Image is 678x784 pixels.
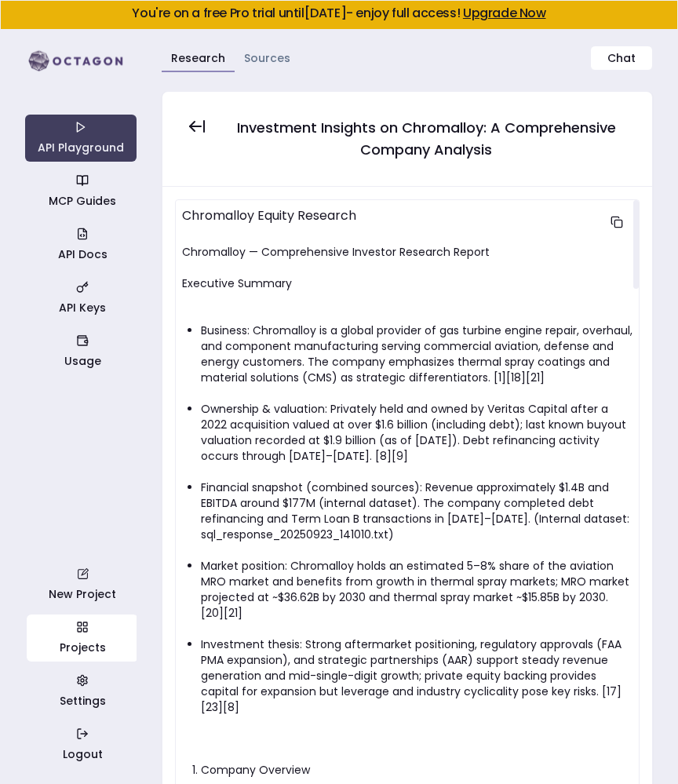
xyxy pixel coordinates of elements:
button: Chat [590,46,653,71]
p: Executive Summary [182,275,632,291]
div: Chromalloy Equity Research [182,206,601,238]
h5: You're on a free Pro trial until [DATE] - enjoy full access! [13,7,665,20]
li: Market position: Chromalloy holds an estimated 5–8% share of the aviation MRO market and benefits... [201,558,632,621]
li: Ownership & valuation: Privately held and owned by Veritas Capital after a 2022 acquisition value... [201,401,632,464]
a: API Playground [25,115,137,162]
a: Projects [27,614,138,662]
a: Settings [27,668,138,715]
a: API Docs [27,221,138,268]
li: Business: Chromalloy is a global provider of gas turbine engine repair, overhaul, and component m... [201,323,632,385]
a: Research [171,50,225,66]
a: Usage [27,328,138,375]
li: Financial snapshot (combined sources): Revenue approximately $1.4B and EBITDA around $177M (inter... [201,480,632,542]
a: API Keys [27,275,138,322]
a: MCP Guides [27,168,138,215]
li: Investment thesis: Strong aftermarket positioning, regulatory approvals (FAA PMA expansion), and ... [201,636,632,715]
a: New Project [27,561,138,608]
a: Logout [27,721,138,768]
button: Investment Insights on Chromalloy: A Comprehensive Company Analysis [219,111,633,167]
li: Company Overview [201,762,632,778]
img: logo-rect-yK7x_WSZ.svg [25,46,137,77]
h1: Chromalloy — Comprehensive Investor Research Report [182,244,632,260]
a: Sources [244,50,290,66]
a: Upgrade Now [463,4,546,22]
